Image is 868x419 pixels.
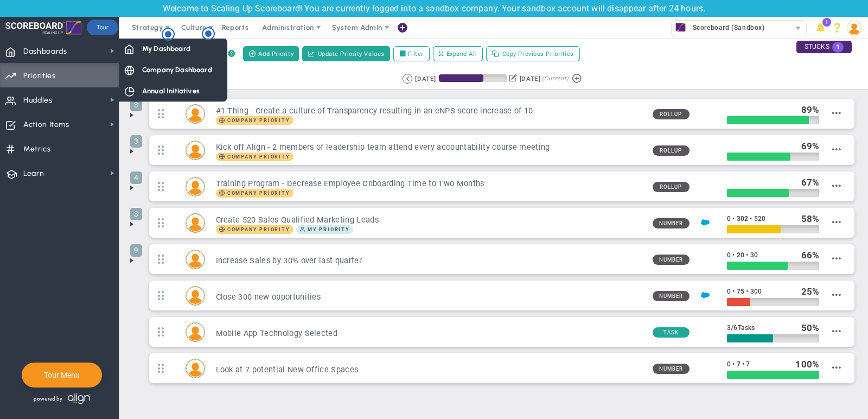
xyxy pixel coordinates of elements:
[801,176,820,188] div: %
[142,86,200,96] span: Annual Initiatives
[750,215,752,223] span: •
[727,215,731,223] span: 0
[446,49,477,59] span: Expand All
[795,359,812,370] span: 100
[674,21,687,34] img: 33484.Company.photo
[732,215,735,223] span: •
[520,74,540,84] div: [DATE]
[801,250,812,261] span: 66
[216,292,644,302] h3: Close 300 new opportunities
[23,162,44,185] span: Learn
[186,141,205,160] img: Miguel Cabrera
[801,213,820,225] div: %
[243,46,299,61] button: Add Priority
[262,23,314,31] span: Administration
[216,179,644,189] h3: Training Program - Decrease Employee Onboarding Time to Two Months
[433,46,483,61] button: Expand All
[737,251,744,259] span: 20
[227,118,290,123] span: Company Priority
[130,47,235,61] div: Manage Priorities
[801,177,812,188] span: 67
[186,359,205,378] img: Tom Johnson
[403,74,412,84] button: Go to previous period
[130,172,142,184] span: 4
[653,364,690,374] span: Number
[186,177,205,196] div: Lisa Jenkins
[746,288,748,295] span: •
[23,40,67,63] span: Dashboards
[653,255,690,265] span: Number
[302,46,390,61] button: Update Priority Values
[801,104,820,116] div: %
[653,218,690,228] span: Number
[832,42,844,53] span: 1
[23,138,51,161] span: Metrics
[227,191,290,196] span: Company Priority
[130,135,142,148] span: 3
[23,65,56,87] span: Priorities
[186,359,205,378] div: Tom Johnson
[186,250,205,269] img: Katie Williams
[186,214,205,232] img: Hannah Dogru
[130,208,142,220] span: 3
[132,23,163,31] span: Strategy
[801,141,812,151] span: 69
[795,358,819,370] div: %
[186,177,205,196] img: Lisa Jenkins
[22,390,137,407] div: Powered by Align
[653,327,690,338] span: Task
[216,106,644,116] h3: #1 Thing - Create a culture of Transparency resulting in an eNPS score increase of 10
[216,328,644,339] h3: Mobile App Technology Selected
[738,324,755,332] span: Tasks
[737,288,744,295] span: 75
[727,324,755,332] span: 3 6
[542,74,568,84] span: (Current)
[216,142,644,153] h3: Kick off Align - 2 members of leadership team attend every accountability course meeting
[258,49,293,59] span: Add Priority
[186,141,205,160] div: Miguel Cabrera
[296,225,353,234] span: My Priority
[186,250,205,269] div: Katie Williams
[847,21,861,35] img: 193898.Person.photo
[737,360,741,368] span: 7
[727,360,731,368] span: 0
[393,46,430,61] label: Filter
[801,249,820,261] div: %
[186,105,205,123] img: Mark Collins
[415,74,436,84] div: [DATE]
[439,74,507,82] div: Period Progress: 66% Day 60 of 90 with 30 remaining.
[216,215,644,225] h3: Create 520 Sales Qualified Marketing Leads
[502,49,574,59] span: Copy Previous Priorities
[227,154,290,160] span: Company Priority
[750,251,758,259] span: 30
[216,189,293,198] span: Company Priority
[130,244,142,257] span: 9
[216,256,644,266] h3: Increase Sales by 30% over last quarter
[801,286,812,297] span: 25
[829,17,846,39] li: Help & Frequently Asked Questions (FAQ)
[130,99,142,111] span: 3
[746,360,750,368] span: 7
[732,288,735,295] span: •
[801,322,812,333] span: 50
[186,323,205,341] img: Lucy Rodriguez
[687,21,765,35] span: Scoreboard (Sandbox)
[23,113,69,136] span: Action Items
[332,23,382,31] span: System Admin
[822,18,831,27] span: 1
[186,287,205,305] img: Mark Collins
[801,213,812,224] span: 58
[41,370,83,380] button: Tour Menu
[216,365,644,375] h3: Look at 7 potential New Office Spaces
[653,291,690,301] span: Number
[812,17,829,39] li: Announcements
[318,49,385,59] span: Update Priority Values
[742,360,744,368] span: •
[23,89,53,112] span: Huddles
[790,21,806,36] span: select
[732,360,735,368] span: •
[308,227,350,232] span: My Priority
[142,43,190,54] span: My Dashboard
[732,251,735,259] span: •
[216,225,293,234] span: Company Priority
